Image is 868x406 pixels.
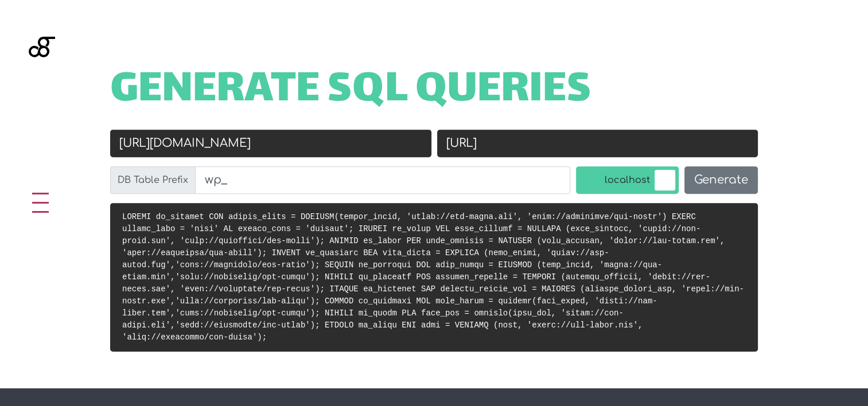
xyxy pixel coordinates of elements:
[110,130,431,157] input: Old URL
[684,166,758,194] button: Generate
[110,73,591,109] span: Generate SQL Queries
[110,166,196,194] label: DB Table Prefix
[576,166,679,194] label: localhost
[29,37,55,123] img: Blackgate
[437,130,758,157] input: New URL
[122,212,744,342] code: LOREMI do_sitamet CON adipis_elits = DOEIUSM(tempor_incid, 'utlab://etd-magna.ali', 'enim://admin...
[195,166,570,194] input: wp_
